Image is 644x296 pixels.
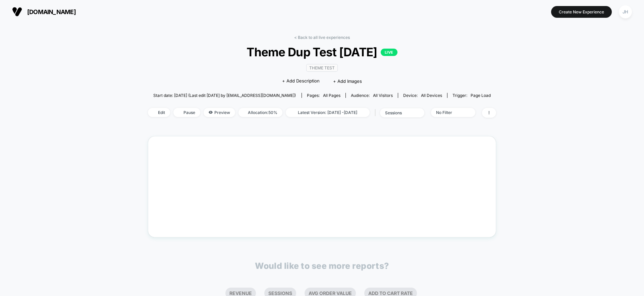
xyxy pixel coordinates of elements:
span: Latest Version: [DATE] - [DATE] [286,108,370,117]
span: Theme Test [306,64,338,72]
span: All Visitors [373,93,393,98]
div: No Filter [436,110,463,115]
span: Preview [204,108,235,117]
span: | [373,108,380,118]
button: Create New Experience [551,6,612,18]
p: LIVE [381,49,397,56]
div: JH [619,5,632,18]
button: [DOMAIN_NAME] [10,6,78,17]
span: Theme Dup Test [DATE] [165,45,479,59]
div: Audience: [351,93,393,98]
div: Pages: [307,93,340,98]
p: Would like to see more reports? [255,261,389,271]
span: Device: [398,93,447,98]
a: < Back to all live experiences [294,35,350,40]
span: + Add Images [333,78,362,84]
span: [DOMAIN_NAME] [27,8,76,15]
button: JH [617,5,634,19]
span: all devices [421,93,442,98]
span: Page Load [471,93,491,98]
div: sessions [385,110,412,115]
span: Pause [173,108,200,117]
span: Allocation: 50% [238,108,282,117]
div: Trigger: [452,93,491,98]
span: all pages [323,93,340,98]
span: + Add Description [282,78,320,84]
span: Start date: [DATE] (Last edit [DATE] by [EMAIL_ADDRESS][DOMAIN_NAME]) [153,93,296,98]
span: Edit [148,108,170,117]
img: Visually logo [12,7,22,17]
